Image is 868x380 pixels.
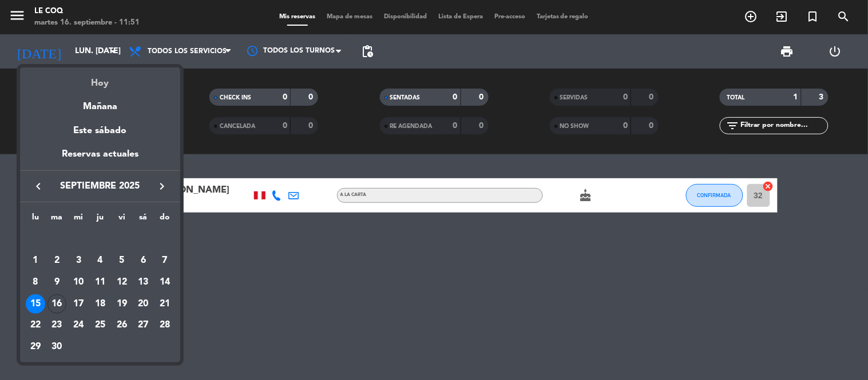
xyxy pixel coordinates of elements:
div: 26 [112,315,132,335]
div: 29 [26,337,45,357]
td: 5 de septiembre de 2025 [111,250,133,271]
div: 28 [155,315,175,335]
td: 13 de septiembre de 2025 [133,271,154,293]
td: 19 de septiembre de 2025 [111,293,133,315]
td: 4 de septiembre de 2025 [89,250,111,271]
div: 17 [69,294,88,314]
div: 19 [112,294,132,314]
div: 24 [69,315,88,335]
td: 15 de septiembre de 2025 [25,293,46,315]
div: 4 [90,251,110,270]
i: keyboard_arrow_left [31,179,45,193]
div: 22 [26,315,45,335]
td: 2 de septiembre de 2025 [46,250,68,271]
td: 20 de septiembre de 2025 [133,293,154,315]
td: 23 de septiembre de 2025 [46,314,68,336]
td: 6 de septiembre de 2025 [133,250,154,271]
td: 30 de septiembre de 2025 [46,336,68,358]
td: 18 de septiembre de 2025 [89,293,111,315]
div: 10 [69,273,88,292]
td: 28 de septiembre de 2025 [154,314,176,336]
td: 8 de septiembre de 2025 [25,271,46,293]
span: septiembre 2025 [49,179,152,194]
th: jueves [89,211,111,229]
td: 7 de septiembre de 2025 [154,250,176,271]
div: 1 [26,251,45,270]
td: 21 de septiembre de 2025 [154,293,176,315]
div: 20 [133,294,153,314]
td: 22 de septiembre de 2025 [25,314,46,336]
td: 9 de septiembre de 2025 [46,271,68,293]
td: 26 de septiembre de 2025 [111,314,133,336]
div: 15 [26,294,45,314]
td: 17 de septiembre de 2025 [68,293,89,315]
th: martes [46,211,68,229]
div: 25 [90,315,110,335]
td: 29 de septiembre de 2025 [25,336,46,358]
div: 27 [133,315,153,335]
th: domingo [154,211,176,229]
td: 14 de septiembre de 2025 [154,271,176,293]
div: 21 [155,294,175,314]
td: 11 de septiembre de 2025 [89,271,111,293]
td: 12 de septiembre de 2025 [111,271,133,293]
td: 25 de septiembre de 2025 [89,314,111,336]
div: 16 [47,294,67,314]
div: Hoy [20,67,180,91]
div: 23 [47,315,67,335]
td: 16 de septiembre de 2025 [46,293,68,315]
div: 9 [47,273,67,292]
div: Mañana [20,91,180,114]
div: 7 [155,251,175,270]
div: 6 [133,251,153,270]
div: 11 [90,273,110,292]
td: 27 de septiembre de 2025 [133,314,154,336]
button: keyboard_arrow_right [152,179,172,194]
th: sábado [133,211,154,229]
div: 8 [26,273,45,292]
th: viernes [111,211,133,229]
td: 1 de septiembre de 2025 [25,250,46,271]
div: 30 [47,337,67,357]
div: 12 [112,273,132,292]
th: miércoles [68,211,89,229]
div: 2 [47,251,67,270]
div: Este sábado [20,115,180,147]
td: 3 de septiembre de 2025 [68,250,89,271]
td: SEP. [25,229,176,250]
div: Reservas actuales [20,147,180,170]
button: keyboard_arrow_left [28,179,49,194]
div: 13 [133,273,153,292]
th: lunes [25,211,46,229]
i: keyboard_arrow_right [155,179,169,193]
div: 18 [90,294,110,314]
div: 5 [112,251,132,270]
td: 24 de septiembre de 2025 [68,314,89,336]
td: 10 de septiembre de 2025 [68,271,89,293]
div: 3 [69,251,88,270]
div: 14 [155,273,175,292]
